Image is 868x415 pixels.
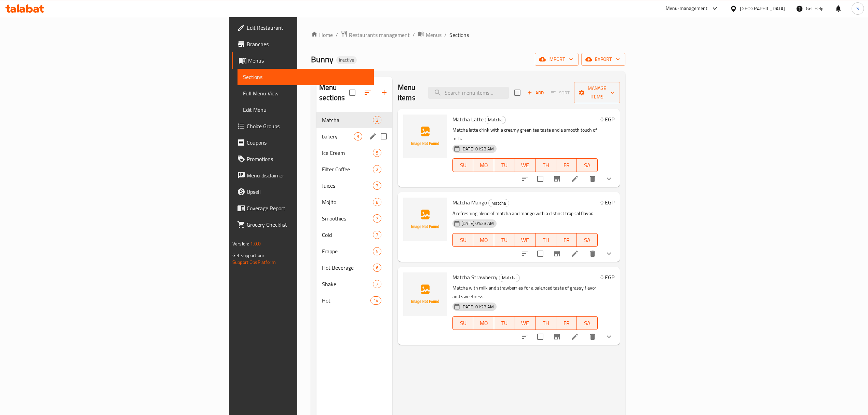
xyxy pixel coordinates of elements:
span: MO [476,235,491,245]
a: Restaurants management [341,30,410,39]
span: Frappe [322,247,373,255]
span: FR [559,318,574,328]
div: Hot Beverage [322,264,373,272]
a: Grocery Checklist [232,216,374,233]
span: Matcha Strawberry [452,272,498,282]
button: SU [452,316,473,330]
span: SU [456,235,471,245]
button: WE [515,158,536,172]
span: Coverage Report [247,204,368,212]
button: import [535,53,579,66]
span: S [856,5,859,12]
div: items [373,165,381,173]
button: SU [452,233,473,247]
span: Shake [322,280,373,288]
button: TU [494,158,515,172]
span: TU [497,235,512,245]
span: [DATE] 01:23 AM [459,220,497,227]
span: Cold [322,231,373,239]
button: delete [584,245,601,262]
button: delete [584,171,601,187]
img: Matcha Latte [403,115,447,158]
nav: Menu sections [316,109,392,311]
span: 3 [373,183,381,189]
div: Matcha3 [316,112,392,128]
span: Promotions [247,155,368,163]
span: Matcha [322,116,373,124]
span: Coupons [247,138,368,147]
span: 7 [373,281,381,287]
a: Edit menu item [571,333,579,341]
span: 7 [373,215,381,222]
div: Hot14 [316,292,392,309]
span: [DATE] 01:23 AM [459,304,497,310]
li: / [444,31,447,39]
a: Upsell [232,184,374,200]
span: import [540,55,573,64]
span: Matcha [489,199,509,207]
a: Support.OpsPlatform [232,258,276,267]
span: TH [538,160,554,170]
button: SA [577,316,598,330]
p: A refreshing blend of matcha and mango with a distinct tropical flavor. [452,209,598,218]
span: Sort sections [360,84,376,101]
div: Matcha [499,274,520,282]
div: items [373,198,381,206]
span: SA [580,160,595,170]
button: TU [494,233,515,247]
a: Full Menu View [238,85,374,102]
h6: 0 EGP [600,115,614,124]
a: Coupons [232,134,374,151]
span: Mojito [322,198,373,206]
span: 5 [373,248,381,255]
span: Select to update [533,172,547,186]
div: items [373,149,381,157]
button: sort-choices [517,171,533,187]
button: SU [452,158,473,172]
a: Menus [232,52,374,69]
span: TH [538,235,554,245]
button: WE [515,233,536,247]
span: Select all sections [345,85,360,100]
span: Menus [248,56,368,65]
button: TH [535,233,556,247]
img: Matcha Strawberry [403,272,447,316]
div: Juices [322,182,373,190]
div: Filter Coffee2 [316,161,392,177]
div: items [373,231,381,239]
span: WE [518,235,533,245]
span: TU [497,160,512,170]
button: show more [601,171,617,187]
span: Manage items [580,84,614,101]
div: items [373,247,381,255]
button: FR [556,158,577,172]
span: Menu disclaimer [247,171,368,179]
svg: Show Choices [605,333,613,341]
div: items [373,280,381,288]
span: 8 [373,199,381,205]
span: TU [497,318,512,328]
div: items [373,116,381,124]
span: Add [526,89,545,97]
svg: Show Choices [605,250,613,258]
span: Edit Menu [243,106,368,114]
div: Smoothies7 [316,210,392,227]
span: bakery [322,132,354,140]
h6: 0 EGP [600,272,614,282]
div: items [373,182,381,190]
span: FR [559,235,574,245]
span: Choice Groups [247,122,368,130]
a: Edit Restaurant [232,19,374,36]
button: sort-choices [517,329,533,345]
span: Sections [449,31,469,39]
div: Mojito8 [316,194,392,210]
span: Menus [426,31,442,39]
span: Sections [243,73,368,81]
button: MO [473,158,494,172]
span: 6 [373,265,381,271]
